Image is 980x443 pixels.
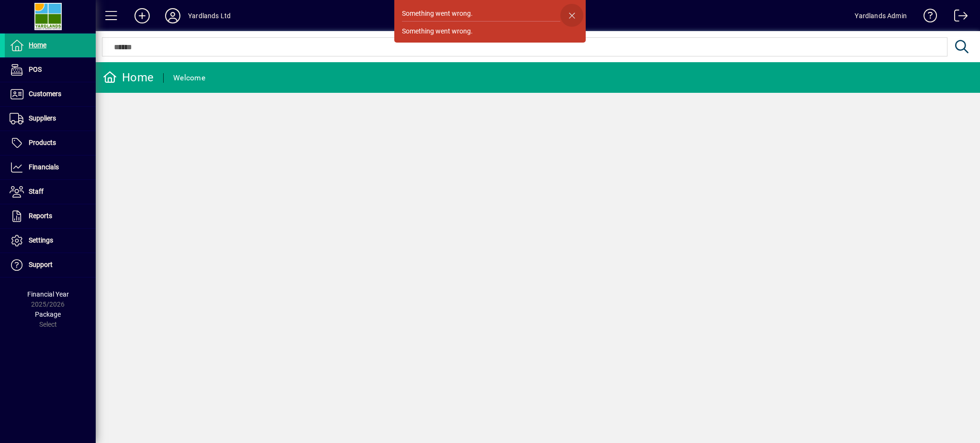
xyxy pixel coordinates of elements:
a: Suppliers [5,107,96,131]
span: Settings [29,236,53,244]
span: Support [29,261,53,268]
a: Reports [5,204,96,228]
span: Financial Year [27,290,69,298]
span: Staff [29,188,44,195]
button: Add [127,7,157,24]
a: Support [5,253,96,277]
span: Package [35,310,61,318]
span: Products [29,139,56,146]
a: Logout [947,2,968,33]
a: Settings [5,229,96,253]
a: Staff [5,180,96,204]
span: Customers [29,90,61,98]
a: POS [5,58,96,82]
span: POS [29,66,42,73]
div: Yardlands Ltd [188,8,231,23]
span: Suppliers [29,114,56,122]
a: Products [5,131,96,155]
a: Knowledge Base [916,2,937,33]
span: Reports [29,212,52,220]
button: Profile [157,7,188,24]
div: Home [103,70,154,85]
div: Welcome [173,70,205,86]
span: Financials [29,163,59,171]
div: Yardlands Admin [855,8,907,23]
a: Financials [5,155,96,179]
span: Home [29,41,46,49]
a: Customers [5,82,96,106]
